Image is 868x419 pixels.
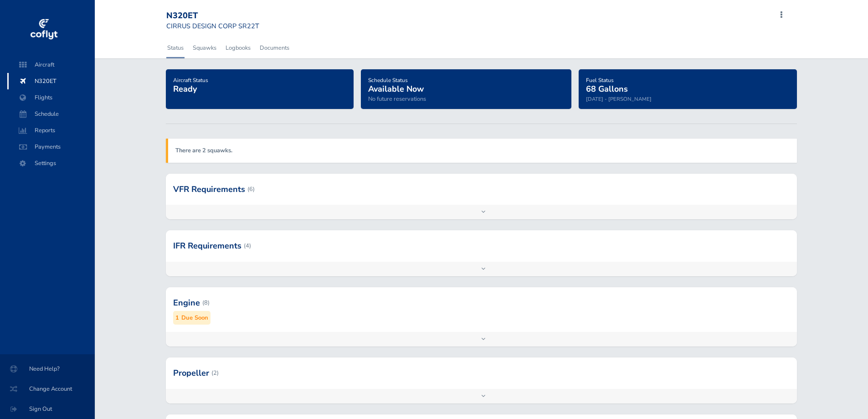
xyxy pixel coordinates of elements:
span: Schedule [16,106,86,122]
span: Available Now [368,83,424,94]
span: Fuel Status [586,77,614,84]
span: No future reservations [368,95,426,103]
div: N320ET [166,11,259,21]
span: Payments [16,139,86,155]
a: Squawks [192,38,217,58]
span: Flights [16,89,86,106]
a: Logbooks [225,38,252,58]
span: Sign Out [11,401,84,417]
span: Schedule Status [368,77,408,84]
span: Reports [16,122,86,139]
span: Aircraft [16,57,86,73]
a: Documents [259,38,290,58]
span: Need Help? [11,361,84,377]
span: Aircraft Status [173,77,208,84]
span: 68 Gallons [586,83,628,94]
small: Due Soon [181,313,208,323]
small: [DATE] - [PERSON_NAME] [586,95,652,103]
span: Settings [16,155,86,171]
img: coflyt logo [29,16,59,43]
span: Change Account [11,381,84,397]
a: Schedule StatusAvailable Now [368,74,424,95]
small: CIRRUS DESIGN CORP SR22T [166,21,259,31]
span: N320ET [16,73,86,89]
a: There are 2 squawks. [175,146,232,155]
a: Status [166,38,185,58]
span: Ready [173,83,197,94]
